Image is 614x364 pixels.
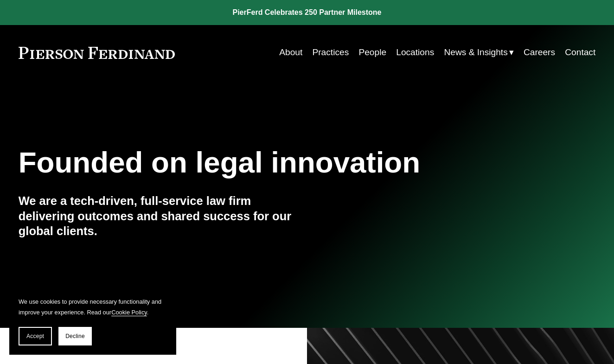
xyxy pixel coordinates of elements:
a: Careers [524,44,555,61]
a: Practices [312,44,349,61]
a: About [279,44,302,61]
h4: We are a tech-driven, full-service law firm delivering outcomes and shared success for our global... [19,193,307,238]
span: News & Insights [444,45,507,61]
a: People [358,44,386,61]
span: Accept [26,333,44,339]
a: Locations [396,44,434,61]
a: folder dropdown [444,44,513,61]
a: Contact [565,44,595,61]
h1: Founded on legal innovation [19,146,499,179]
button: Decline [58,327,92,345]
button: Accept [19,327,52,345]
span: Decline [65,333,85,339]
section: Cookie banner [9,287,176,355]
p: We use cookies to provide necessary functionality and improve your experience. Read our . [19,296,167,318]
a: Cookie Policy [111,309,147,316]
